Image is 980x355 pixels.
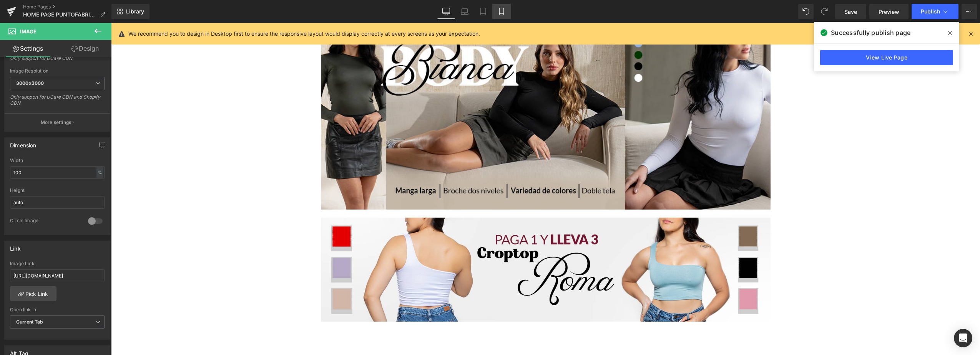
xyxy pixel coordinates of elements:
div: Only support for UCare CDN [10,55,105,66]
div: Height [10,188,105,193]
p: More settings [41,119,71,126]
input: auto [10,196,105,209]
button: More settings [5,113,110,131]
b: Current Tab [16,319,43,325]
a: Home Pages [23,4,111,10]
div: Link [10,241,21,252]
a: Pick Link [10,286,56,301]
a: Mobile [492,4,511,19]
div: Only support for UCare CDN and Shopify CDN [10,94,105,111]
a: Preview [869,4,909,19]
div: Open link In [10,307,105,312]
div: Image Resolution [10,68,105,74]
div: Width [10,158,105,163]
div: Image Link [10,261,105,266]
button: Publish [912,4,958,19]
span: Preview [879,8,899,16]
input: https://your-shop.myshopify.com [10,269,105,282]
button: More [962,4,977,19]
div: Dimension [10,138,37,149]
span: Successfully publish page [831,28,910,37]
div: Open Intercom Messenger [954,329,972,347]
a: View Live Page [820,50,953,65]
button: Undo [798,4,814,19]
span: HOME PAGE PUNTOFABRICA [23,12,97,18]
a: Tablet [474,4,492,19]
div: % [96,167,103,178]
input: auto [10,166,105,179]
a: Laptop [455,4,474,19]
span: Library [126,8,144,15]
span: Save [844,8,857,16]
span: Publish [921,8,940,15]
div: Circle Image [10,218,80,226]
a: Design [57,40,113,57]
span: Image [20,28,37,35]
p: We recommend you to design in Desktop first to ensure the responsive layout would display correct... [128,30,480,38]
button: Redo [817,4,832,19]
b: 3000x3000 [16,80,44,86]
a: New Library [111,4,149,19]
a: Desktop [437,4,455,19]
